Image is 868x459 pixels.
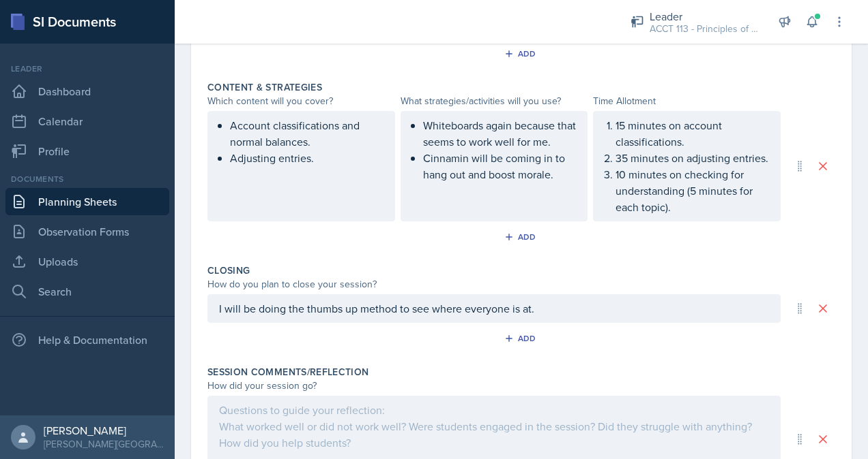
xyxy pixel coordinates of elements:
[5,138,169,165] a: Profile
[507,48,536,59] div: Add
[507,232,536,242] div: Add
[207,379,781,393] div: How did your session go?
[401,94,588,108] div: What strategies/activities will you use?
[230,150,384,166] p: Adjusting entries.
[207,94,395,108] div: Which content will you cover?
[5,218,169,245] a: Observation Forms
[5,108,169,135] a: Calendar
[500,227,544,247] button: Add
[207,264,250,277] label: Closing
[219,300,769,317] p: I will be doing the thumbs up method to see where everyone is at.
[650,8,759,25] div: Leader
[230,117,384,150] p: Account classifications and normal balances.
[423,150,577,183] p: Cinnamin will be coming in to hang out and boost morale.
[593,94,781,108] div: Time Allotment
[5,188,169,215] a: Planning Sheets
[616,117,769,150] p: 15 minutes on account classifications.
[5,78,169,105] a: Dashboard
[616,150,769,166] p: 35 minutes on adjusting entries.
[5,326,169,353] div: Help & Documentation
[5,248,169,275] a: Uploads
[423,117,577,150] p: Whiteboards again because that seems to work well for me.
[207,80,322,94] label: Content & Strategies
[500,44,544,64] button: Add
[44,437,164,451] div: [PERSON_NAME][GEOGRAPHIC_DATA]
[5,173,169,185] div: Documents
[616,166,769,215] p: 10 minutes on checking for understanding (5 minutes for each topic).
[207,277,781,291] div: How do you plan to close your session?
[500,328,544,349] button: Add
[507,333,536,344] div: Add
[650,22,759,36] div: ACCT 113 - Principles of Accounting I / Fall 2025
[5,63,169,75] div: Leader
[207,365,368,379] label: Session Comments/Reflection
[5,278,169,305] a: Search
[44,424,164,437] div: [PERSON_NAME]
